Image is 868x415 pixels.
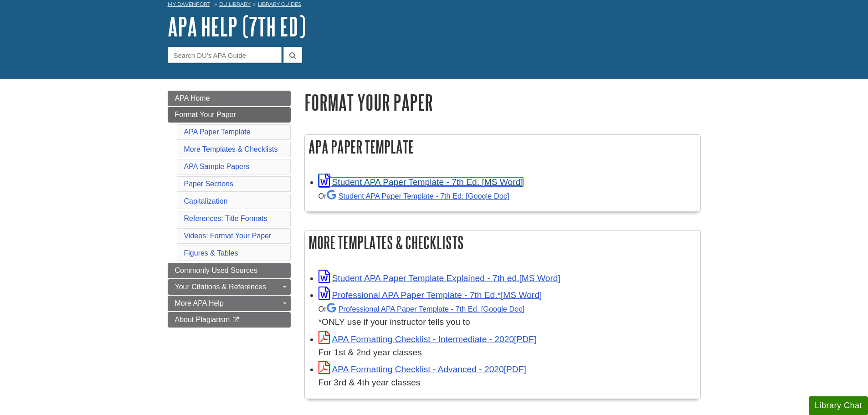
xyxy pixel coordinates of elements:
[175,299,224,307] span: More APA Help
[327,192,509,200] a: Student APA Paper Template - 7th Ed. [Google Doc]
[175,283,266,291] span: Your Citations & References
[168,107,291,123] a: Format Your Paper
[184,145,278,153] a: More Templates & Checklists
[184,215,267,222] a: References: Title Formats
[168,279,291,295] a: Your Citations & References
[175,94,210,102] span: APA Home
[184,180,234,188] a: Paper Sections
[175,111,236,118] span: Format Your Paper
[318,305,524,313] small: Or
[318,364,526,374] a: Link opens in new window
[175,316,230,323] span: About Plagiarism
[258,1,301,7] a: Library Guides
[168,312,291,328] a: About Plagiarism
[184,249,238,257] a: Figures & Tables
[318,290,542,300] a: Link opens in new window
[318,334,537,344] a: Link opens in new window
[175,266,257,274] span: Commonly Used Sources
[327,305,524,313] a: Professional APA Paper Template - 7th Ed.
[168,47,282,63] input: Search DU's APA Guide
[168,12,306,41] a: APA Help (7th Ed)
[305,231,700,255] h2: More Templates & Checklists
[318,192,509,200] small: Or
[305,135,700,159] h2: APA Paper Template
[168,91,291,328] div: Guide Page Menu
[318,273,560,283] a: Link opens in new window
[184,232,272,240] a: Videos: Format Your Paper
[168,91,291,106] a: APA Home
[168,296,291,311] a: More APA Help
[318,302,696,329] div: *ONLY use if your instructor tells you to
[318,346,696,359] div: For 1st & 2nd year classes
[184,197,228,205] a: Capitalization
[168,0,210,8] a: My Davenport
[318,177,523,187] a: Link opens in new window
[232,317,240,323] i: This link opens in a new window
[809,396,868,415] button: Library Chat
[304,91,701,114] h1: Format Your Paper
[184,128,251,136] a: APA Paper Template
[318,376,696,389] div: For 3rd & 4th year classes
[184,163,250,170] a: APA Sample Papers
[219,1,251,7] a: DU Library
[168,263,291,278] a: Commonly Used Sources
